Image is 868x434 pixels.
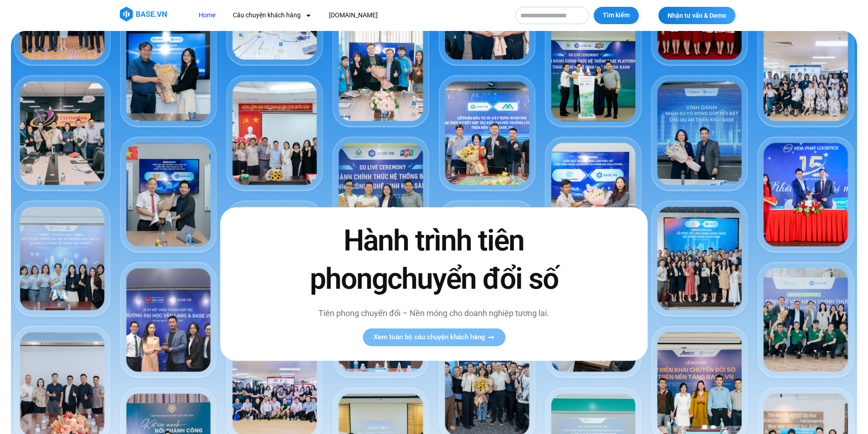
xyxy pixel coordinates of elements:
[603,11,630,20] span: Tìm kiếm
[226,7,318,24] a: Câu chuyện khách hàng
[374,334,485,341] span: Xem toàn bộ câu chuyện khách hàng
[594,7,639,24] button: Tìm kiếm
[387,262,558,296] span: chuyển đổi số
[192,7,222,24] a: Home
[192,7,506,24] nav: Menu
[668,12,726,19] span: Nhận tư vấn & Demo
[290,222,577,298] h2: Hành trình tiên phong
[290,307,577,319] p: Tiên phong chuyển đổi – Nền móng cho doanh nghiệp tương lai.
[322,7,385,24] a: [DOMAIN_NAME]
[363,328,505,346] a: Xem toàn bộ câu chuyện khách hàng
[658,7,735,24] a: Nhận tư vấn & Demo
